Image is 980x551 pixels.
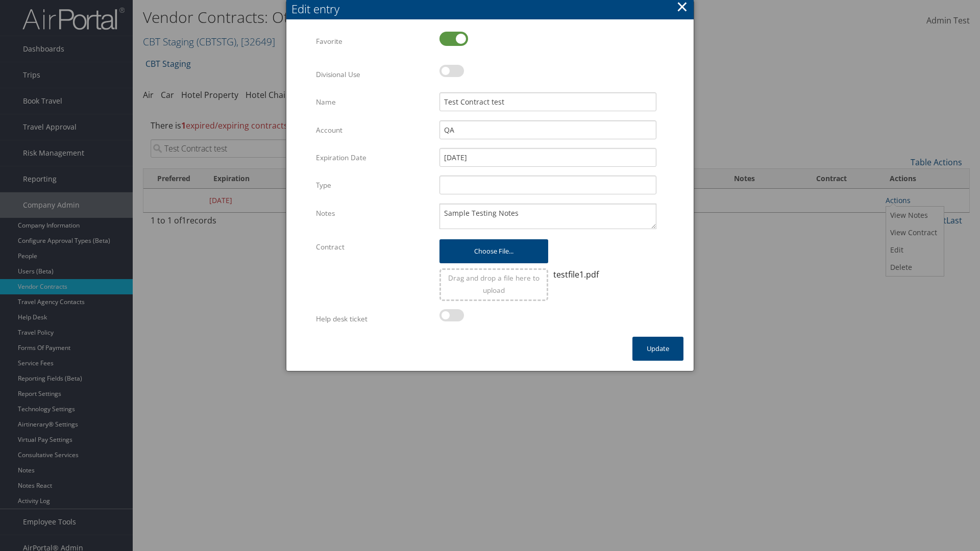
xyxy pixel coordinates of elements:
label: Notes [316,204,432,223]
label: Type [316,176,432,195]
span: Drag and drop a file here to upload [448,273,540,295]
div: Edit entry [291,1,694,17]
label: Divisional Use [316,65,432,84]
label: Contract [316,237,432,257]
label: Help desk ticket [316,309,432,329]
div: testfile1.pdf [553,268,656,281]
label: Expiration Date [316,148,432,167]
label: Account [316,120,432,140]
label: Name [316,92,432,112]
label: Favorite [316,32,432,51]
button: Update [632,337,683,361]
